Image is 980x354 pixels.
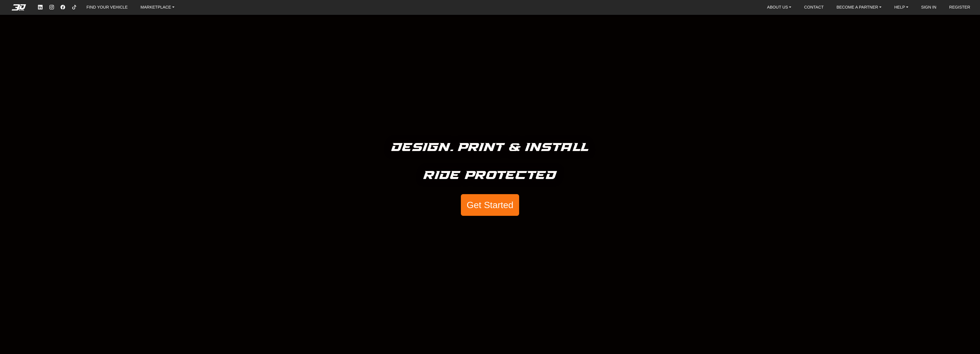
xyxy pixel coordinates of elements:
[919,3,939,12] a: SIGN IN
[947,3,973,12] a: REGISTER
[802,3,826,12] a: CONTACT
[423,166,557,185] h5: Ride Protected
[391,138,589,157] h5: Design. Print & Install
[892,3,911,12] a: HELP
[765,3,794,12] a: ABOUT US
[461,194,519,216] button: Get Started
[834,3,883,12] a: BECOME A PARTNER
[138,3,177,12] a: MARKETPLACE
[84,3,130,12] a: FIND YOUR VEHICLE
